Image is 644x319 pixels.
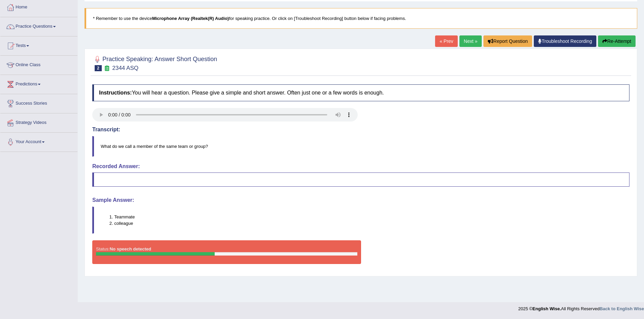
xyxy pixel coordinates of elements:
[92,240,361,264] div: Status:
[0,56,77,73] a: Online Class
[0,75,77,92] a: Predictions
[92,54,217,71] h2: Practice Speaking: Answer Short Question
[92,84,629,101] h4: You will hear a question. Please give a simple and short answer. Often just one or a few words is...
[0,94,77,111] a: Success Stories
[103,65,111,72] small: Exam occurring question
[532,306,561,311] strong: English Wise.
[92,127,629,133] h4: Transcript:
[483,35,532,47] button: Report Question
[518,302,644,312] div: 2025 © All Rights Reserved
[110,246,151,251] strong: No speech detected
[435,35,457,47] a: « Prev
[95,65,102,71] span: 2
[152,16,229,21] b: Microphone Array (Realtek(R) Audio)
[114,214,629,220] li: Teammate
[459,35,482,47] a: Next »
[534,35,596,47] a: Troubleshoot Recording
[600,306,644,311] a: Back to English Wise
[92,136,629,157] blockquote: What do we call a member of the same team or group?
[114,220,629,227] li: colleague
[92,163,629,169] h4: Recorded Answer:
[92,197,629,203] h4: Sample Answer:
[598,35,636,47] button: Re-Attempt
[112,65,139,71] small: 2344 ASQ
[0,36,77,53] a: Tests
[99,90,132,96] b: Instructions:
[0,17,77,34] a: Practice Questions
[0,113,77,130] a: Strategy Videos
[0,133,77,150] a: Your Account
[85,8,637,29] blockquote: * Remember to use the device for speaking practice. Or click on [Troubleshoot Recording] button b...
